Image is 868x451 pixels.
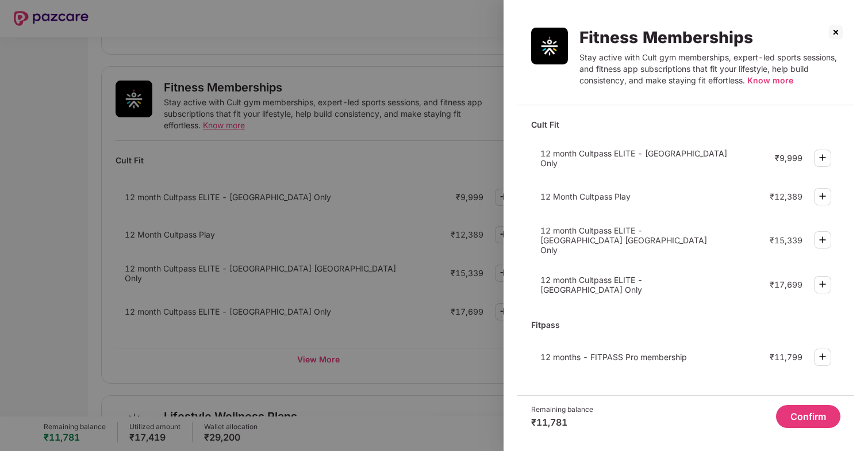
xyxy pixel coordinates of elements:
div: Fitpass [531,315,840,335]
div: ₹12,389 [770,192,802,201]
div: ₹9,999 [775,153,802,163]
div: ₹11,799 [770,352,802,362]
img: svg+xml;base64,PHN2ZyBpZD0iUGx1cy0zMngzMiIgeG1sbnM9Imh0dHA6Ly93d3cudzMub3JnLzIwMDAvc3ZnIiB3aWR0aD... [816,277,829,291]
img: svg+xml;base64,PHN2ZyBpZD0iUGx1cy0zMngzMiIgeG1sbnM9Imh0dHA6Ly93d3cudzMub3JnLzIwMDAvc3ZnIiB3aWR0aD... [816,233,829,247]
span: Know more [747,75,793,85]
span: 12 month Cultpass ELITE - [GEOGRAPHIC_DATA] Only [540,148,727,168]
div: Fitness Memberships [579,28,840,47]
div: Stay active with Cult gym memberships, expert-led sports sessions, and fitness app subscriptions ... [579,52,840,86]
div: ₹11,781 [531,416,593,428]
img: svg+xml;base64,PHN2ZyBpZD0iQ3Jvc3MtMzJ4MzIiIHhtbG5zPSJodHRwOi8vd3d3LnczLm9yZy8yMDAwL3N2ZyIgd2lkdG... [827,23,845,41]
img: Fitness Memberships [531,28,568,64]
div: ₹15,339 [770,235,802,245]
img: svg+xml;base64,PHN2ZyBpZD0iUGx1cy0zMngzMiIgeG1sbnM9Imh0dHA6Ly93d3cudzMub3JnLzIwMDAvc3ZnIiB3aWR0aD... [816,350,829,364]
span: 12 months - FITPASS Pro membership [540,352,687,362]
div: Cult Fit [531,114,840,135]
div: Remaining balance [531,405,593,414]
img: svg+xml;base64,PHN2ZyBpZD0iUGx1cy0zMngzMiIgeG1sbnM9Imh0dHA6Ly93d3cudzMub3JnLzIwMDAvc3ZnIiB3aWR0aD... [816,189,829,203]
img: svg+xml;base64,PHN2ZyBpZD0iUGx1cy0zMngzMiIgeG1sbnM9Imh0dHA6Ly93d3cudzMub3JnLzIwMDAvc3ZnIiB3aWR0aD... [816,151,829,165]
span: 12 Month Cultpass Play [540,192,631,201]
span: 12 month Cultpass ELITE - [GEOGRAPHIC_DATA] Only [540,275,643,295]
span: 12 month Cultpass ELITE - [GEOGRAPHIC_DATA] [GEOGRAPHIC_DATA] Only [540,225,707,255]
div: ₹17,699 [770,280,802,289]
button: Confirm [776,405,840,428]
